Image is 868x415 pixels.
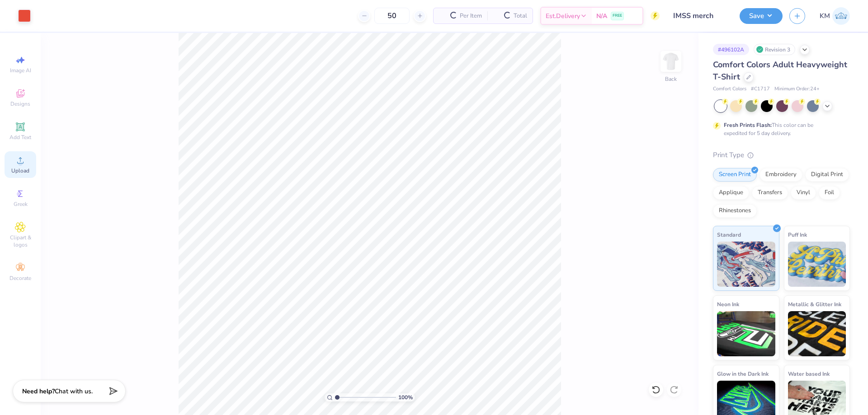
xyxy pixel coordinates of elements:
img: Back [662,52,680,70]
span: Est. Delivery [546,11,580,21]
div: Digital Print [805,168,849,182]
strong: Fresh Prints Flash: [724,121,772,129]
button: Save [740,8,783,24]
div: # 496102A [713,44,749,55]
span: Glow in the Dark Ink [717,369,769,378]
span: FREE [613,13,622,19]
div: Applique [713,186,749,200]
span: Neon Ink [717,299,739,309]
img: Neon Ink [717,311,775,356]
span: # C1717 [751,85,770,93]
div: Transfers [752,186,788,200]
div: Embroidery [759,168,802,182]
div: Back [665,75,677,83]
span: Minimum Order: 24 + [774,85,820,93]
span: Comfort Colors Adult Heavyweight T-Shirt [713,59,847,82]
div: Print Type [713,150,850,160]
div: Screen Print [713,168,757,182]
span: Water based Ink [788,369,830,378]
span: Upload [11,167,29,174]
span: Chat with us. [55,387,93,396]
span: Per Item [460,11,482,21]
img: Metallic & Glitter Ink [788,311,846,356]
div: Foil [819,186,840,200]
span: Clipart & logos [5,234,36,248]
div: Rhinestones [713,204,757,218]
a: KM [820,7,850,25]
span: Puff Ink [788,230,807,239]
span: Image AI [10,67,31,74]
div: This color can be expedited for 5 day delivery. [724,121,835,137]
input: Untitled Design [666,7,733,25]
span: Comfort Colors [713,85,746,93]
span: Greek [14,201,28,208]
span: N/A [596,11,607,21]
strong: Need help? [22,387,55,396]
span: Designs [10,100,30,107]
span: Add Text [9,134,31,141]
div: Revision 3 [754,44,795,55]
input: – – [374,8,410,24]
span: Standard [717,230,741,239]
span: 100 % [398,393,413,401]
img: Karl Michael Narciza [832,7,850,25]
div: Vinyl [791,186,816,200]
img: Standard [717,242,775,287]
span: KM [820,11,830,21]
span: Metallic & Glitter Ink [788,299,841,309]
span: Total [514,11,527,21]
span: Decorate [9,275,31,282]
img: Puff Ink [788,242,846,287]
